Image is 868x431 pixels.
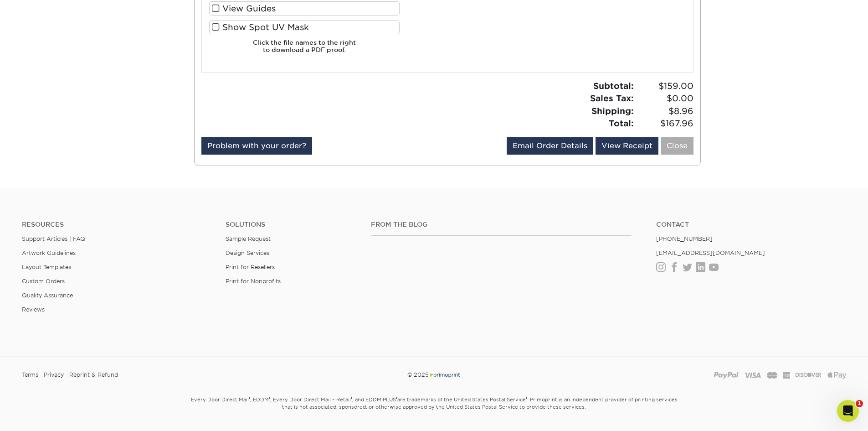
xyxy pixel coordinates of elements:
label: View Guides [209,1,400,16]
a: Layout Templates [22,264,71,270]
h4: Solutions [226,221,357,228]
img: Primoprint [429,371,461,378]
sup: ® [249,396,250,401]
strong: Total: [609,118,634,128]
sup: ® [526,396,527,401]
strong: Shipping: [591,106,634,116]
span: $167.96 [637,117,693,130]
h6: Click the file names to the right to download a PDF proof. [209,39,400,61]
a: Sample Request [226,235,271,242]
a: Problem with your order? [201,137,312,155]
a: View Receipt [596,137,658,155]
div: © 2025 [294,368,574,382]
a: Close [661,137,693,155]
strong: Subtotal: [593,81,634,91]
h4: Resources [22,221,212,228]
span: $8.96 [637,105,693,118]
a: Artwork Guidelines [22,249,76,256]
span: 1 [856,400,863,407]
span: $0.00 [637,92,693,105]
sup: ® [351,396,352,401]
span: $159.00 [637,80,693,93]
iframe: Intercom live chat [837,400,859,422]
a: Custom Orders [22,278,65,285]
a: Design Services [226,249,269,256]
a: Privacy [44,368,64,382]
sup: ® [396,396,397,401]
a: Support Articles | FAQ [22,235,85,242]
a: Quality Assurance [22,292,73,299]
a: [PHONE_NUMBER] [656,235,713,242]
sup: ® [269,396,270,401]
a: Reviews [22,306,45,313]
a: Email Order Details [507,137,593,155]
h4: From the Blog [371,221,632,228]
a: Terms [22,368,38,382]
a: Print for Nonprofits [226,278,281,285]
a: Contact [656,221,846,228]
strong: Sales Tax: [590,93,634,103]
a: [EMAIL_ADDRESS][DOMAIN_NAME] [656,249,765,256]
label: Show Spot UV Mask [209,20,400,34]
a: Reprint & Refund [69,368,118,382]
a: Print for Resellers [226,264,275,270]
